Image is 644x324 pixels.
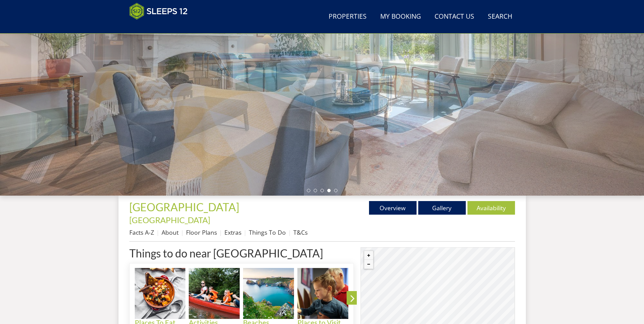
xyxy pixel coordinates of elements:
[129,215,210,225] a: [GEOGRAPHIC_DATA]
[129,3,188,20] img: Sleeps 12
[249,228,286,236] a: Things To Do
[129,228,154,236] a: Facts A-Z
[352,268,403,319] img: Food, Shops & Markets
[293,228,308,236] a: T&Cs
[432,9,477,24] a: Contact Us
[467,201,515,215] a: Availability
[189,268,240,319] img: Activities
[364,260,373,269] button: Zoom out
[364,251,373,260] button: Zoom in
[129,200,241,214] a: [GEOGRAPHIC_DATA]
[369,201,417,215] a: Overview
[418,201,466,215] a: Gallery
[162,228,179,236] a: About
[126,24,197,30] iframe: Customer reviews powered by Trustpilot
[129,200,239,214] span: [GEOGRAPHIC_DATA]
[297,268,348,319] img: Places to Visit
[224,228,241,236] a: Extras
[129,247,354,259] h1: Things to do near [GEOGRAPHIC_DATA]
[243,268,294,319] img: Beaches
[326,9,369,24] a: Properties
[135,268,186,319] img: Places To Eat
[378,9,424,24] a: My Booking
[186,228,217,236] a: Floor Plans
[485,9,515,24] a: Search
